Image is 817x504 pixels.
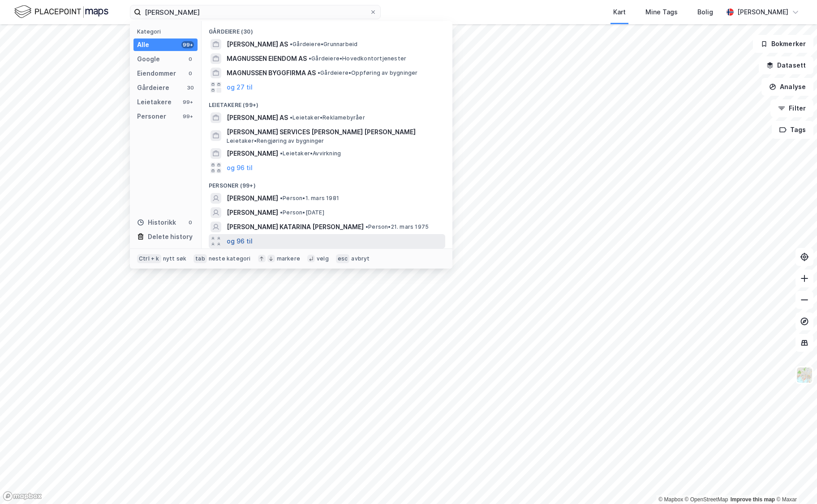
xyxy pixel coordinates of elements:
span: [PERSON_NAME] AS [227,39,288,50]
span: MAGNUSSEN BYGGFIRMA AS [227,68,316,78]
button: og 96 til [227,236,253,247]
div: avbryt [351,255,370,262]
div: Leietakere [137,97,172,107]
div: Delete history [148,231,193,242]
span: • [290,41,292,47]
span: • [280,209,283,216]
span: Gårdeiere • Hovedkontortjenester [309,55,406,62]
div: Eiendommer [137,68,176,79]
div: tab [193,254,207,263]
a: Improve this map [731,496,775,503]
div: Personer (99+) [202,175,452,191]
span: [PERSON_NAME] SERVICES [PERSON_NAME] [PERSON_NAME] [227,127,442,137]
span: Leietaker • Rengjøring av bygninger [227,137,324,145]
div: 99+ [181,41,194,48]
div: Historikk [137,217,176,228]
a: Mapbox homepage [3,491,42,501]
div: nytt søk [163,255,187,262]
div: Personer [137,111,166,122]
iframe: Chat Widget [772,461,817,504]
div: esc [336,254,350,263]
div: Bolig [697,7,713,17]
button: Tags [772,121,813,139]
div: Kontrollprogram for chat [772,461,817,504]
span: [PERSON_NAME] [227,148,278,159]
div: markere [277,255,300,262]
div: Kategori [137,28,198,35]
span: Person • [DATE] [280,209,324,216]
div: Gårdeiere [137,82,169,93]
span: • [280,195,283,201]
span: • [318,69,320,76]
button: Analyse [761,78,813,96]
span: [PERSON_NAME] KATARINA [PERSON_NAME] [227,222,364,232]
div: 0 [187,219,194,226]
button: Datasett [759,56,813,74]
span: Person • 21. mars 1975 [365,223,429,231]
span: MAGNUSSEN EIENDOM AS [227,53,307,64]
a: OpenStreetMap [685,496,728,503]
div: [PERSON_NAME] [737,7,788,17]
div: Leietakere (99+) [202,94,452,111]
span: • [365,223,368,230]
div: Google [137,54,160,64]
span: Leietaker • Avvirkning [280,150,341,157]
div: Gårdeiere (30) [202,21,452,37]
button: Filter [770,99,813,117]
span: • [290,114,292,121]
a: Mapbox [658,496,683,503]
div: 99+ [181,113,194,120]
div: neste kategori [209,255,251,262]
img: Z [796,367,813,384]
span: Gårdeiere • Grunnarbeid [290,41,357,48]
button: og 27 til [227,82,253,93]
div: velg [317,255,329,262]
img: logo.f888ab2527a4732fd821a326f86c7f29.svg [14,4,108,20]
div: Ctrl + k [137,254,161,263]
span: Leietaker • Reklamebyråer [290,114,365,121]
div: Alle [137,39,149,50]
span: Gårdeiere • Oppføring av bygninger [318,69,418,77]
span: [PERSON_NAME] AS [227,112,288,123]
span: [PERSON_NAME] [227,207,278,218]
span: • [309,55,311,62]
button: Bokmerker [753,35,813,53]
div: 99+ [181,98,194,106]
input: Søk på adresse, matrikkel, gårdeiere, leietakere eller personer [141,5,370,19]
div: Kart [613,7,626,17]
div: Mine Tags [645,7,678,17]
div: 0 [187,56,194,63]
div: 30 [187,84,194,91]
button: og 96 til [227,162,253,173]
span: Person • 1. mars 1981 [280,195,339,202]
span: • [280,150,283,157]
div: 0 [187,70,194,77]
span: [PERSON_NAME] [227,193,278,204]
